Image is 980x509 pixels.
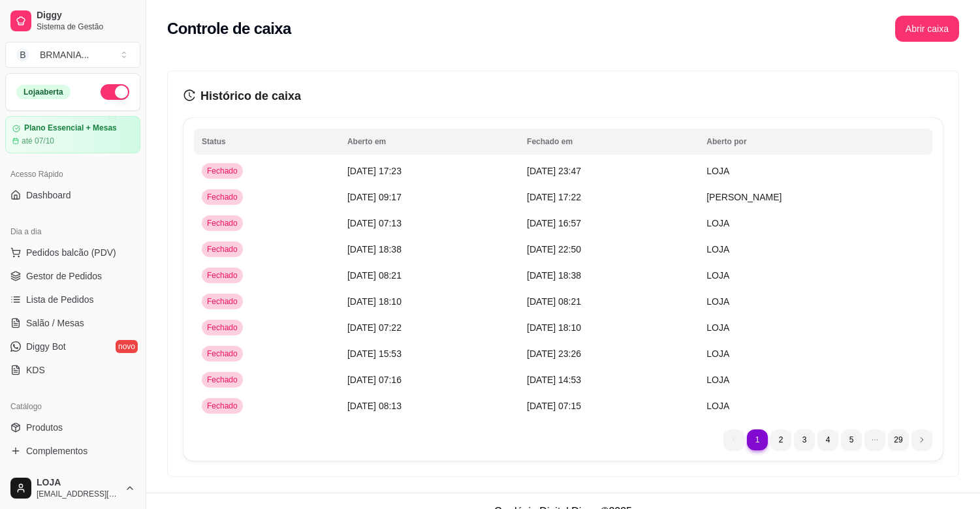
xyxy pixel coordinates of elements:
span: [DATE] 15:53 [347,348,402,359]
span: [DATE] 07:13 [347,218,402,228]
li: pagination item 2 [770,429,791,450]
span: LOJA [706,322,729,333]
div: Loja aberta [16,85,71,99]
span: Produtos [26,421,63,434]
div: Acesso Rápido [5,164,140,185]
button: Pedidos balcão (PDV) [5,242,140,263]
article: até 07/10 [22,136,54,146]
li: dots element [864,429,885,450]
span: Fechado [204,348,240,359]
span: [DATE] 18:10 [347,296,402,307]
span: B [16,48,29,61]
span: Gestor de Pedidos [26,270,102,283]
span: Fechado [204,270,240,281]
a: Salão / Mesas [5,313,140,333]
span: Pedidos balcão (PDV) [26,246,116,259]
span: [DATE] 18:38 [527,270,581,281]
div: BRMANIA ... [40,48,89,61]
span: Fechado [204,218,240,228]
th: Fechado em [519,129,699,155]
span: LOJA [706,348,729,359]
span: [DATE] 09:17 [347,192,402,202]
span: Complementos [26,444,87,457]
button: Abrir caixa [895,16,959,42]
span: history [183,89,195,101]
span: LOJA [706,244,729,254]
span: [DATE] 18:10 [527,322,581,333]
li: pagination item 5 [841,429,862,450]
span: LOJA [706,166,729,176]
span: [DATE] 16:57 [527,218,581,228]
span: Diggy [37,10,135,22]
a: Plano Essencial + Mesasaté 07/10 [5,116,140,153]
h2: Controle de caixa [167,18,291,39]
a: Diggy Botnovo [5,336,140,357]
span: [PERSON_NAME] [706,192,782,202]
div: Catálogo [5,396,140,417]
span: Fechado [204,322,240,333]
span: Dashboard [26,189,71,202]
span: [DATE] 17:22 [527,192,581,202]
a: Dashboard [5,185,140,206]
button: LOJA[EMAIL_ADDRESS][DOMAIN_NAME] [5,472,140,504]
span: [DATE] 18:38 [347,244,402,254]
span: LOJA [706,270,729,281]
li: pagination item 3 [794,429,815,450]
h3: Histórico de caixa [183,87,943,105]
nav: pagination navigation [717,423,939,457]
span: Fechado [204,296,240,307]
li: next page button [911,429,932,450]
a: Gestor de Pedidos [5,266,140,286]
span: [DATE] 07:15 [527,401,581,411]
a: Produtos [5,417,140,438]
span: LOJA [706,375,729,385]
li: pagination item 29 [888,429,909,450]
th: Status [194,129,340,155]
span: Fechado [204,244,240,254]
span: [DATE] 14:53 [527,375,581,385]
span: Sistema de Gestão [37,22,135,32]
th: Aberto em [340,129,519,155]
span: LOJA [706,296,729,307]
button: Alterar Status [101,84,129,100]
span: Lista de Pedidos [26,293,94,306]
span: [DATE] 07:22 [347,322,402,333]
a: Complementos [5,440,140,461]
th: Aberto por [699,129,932,155]
span: [DATE] 08:21 [527,296,581,307]
span: Fechado [204,166,240,176]
span: LOJA [706,218,729,228]
span: [DATE] 08:21 [347,270,402,281]
li: pagination item 4 [817,429,838,450]
span: [DATE] 22:50 [527,244,581,254]
span: Fechado [204,401,240,411]
span: Diggy Bot [26,340,66,353]
span: [DATE] 23:26 [527,348,581,359]
span: [EMAIL_ADDRESS][DOMAIN_NAME] [37,489,119,499]
a: DiggySistema de Gestão [5,5,140,37]
span: [DATE] 08:13 [347,401,402,411]
article: Plano Essencial + Mesas [24,123,117,133]
span: [DATE] 23:47 [527,166,581,176]
span: Fechado [204,192,240,202]
span: KDS [26,363,45,377]
span: [DATE] 17:23 [347,166,402,176]
span: Fechado [204,375,240,385]
li: pagination item 1 active [747,429,768,450]
div: Dia a dia [5,221,140,242]
button: Select a team [5,42,140,68]
span: LOJA [706,401,729,411]
span: LOJA [37,477,119,489]
span: Salão / Mesas [26,316,84,330]
span: [DATE] 07:16 [347,375,402,385]
a: Lista de Pedidos [5,289,140,310]
a: KDS [5,360,140,380]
